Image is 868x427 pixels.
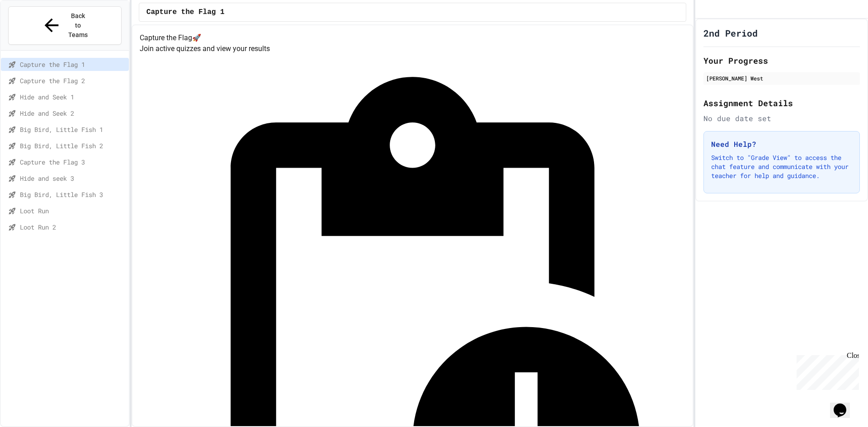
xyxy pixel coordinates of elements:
[20,222,125,232] span: Loot Run 2
[140,43,685,54] p: Join active quizzes and view your results
[20,92,125,102] span: Hide and Seek 1
[20,190,125,199] span: Big Bird, Little Fish 3
[4,4,62,57] div: Chat with us now!Close
[20,76,125,85] span: Capture the Flag 2
[20,141,125,150] span: Big Bird, Little Fish 2
[830,391,859,418] iframe: chat widget
[20,157,125,167] span: Capture the Flag 3
[20,125,125,134] span: Big Bird, Little Fish 1
[703,97,860,109] h2: Assignment Details
[146,7,225,18] span: Capture the Flag 1
[703,54,860,67] h2: Your Progress
[711,139,852,150] h3: Need Help?
[703,113,860,124] div: No due date set
[20,60,125,69] span: Capture the Flag 1
[703,27,758,39] h1: 2nd Period
[711,153,852,180] p: Switch to "Grade View" to access the chat feature and communicate with your teacher for help and ...
[20,206,125,216] span: Loot Run
[793,352,859,390] iframe: chat widget
[140,33,685,43] h4: Capture the Flag 🚀
[67,11,89,40] span: Back to Teams
[8,6,122,45] button: Back to Teams
[20,174,125,183] span: Hide and seek 3
[706,74,857,82] div: [PERSON_NAME] West
[20,108,125,118] span: Hide and Seek 2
